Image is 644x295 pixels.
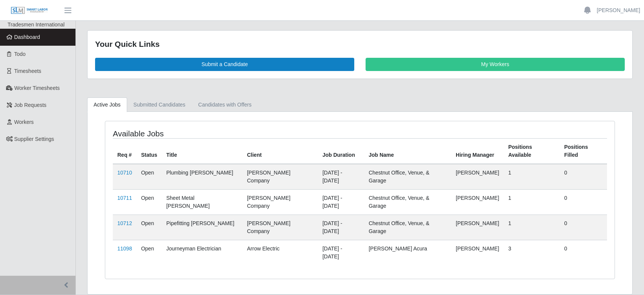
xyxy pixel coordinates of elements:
td: [DATE] - [DATE] [318,189,364,215]
td: [PERSON_NAME] Company [243,189,318,215]
td: [DATE] - [DATE] [318,240,364,265]
td: Pipefitting [PERSON_NAME] [162,215,243,240]
td: 1 [504,164,559,190]
th: Req # [113,138,137,164]
td: 0 [559,240,607,265]
td: Sheet Metal [PERSON_NAME] [162,189,243,215]
td: [PERSON_NAME] Acura [364,240,451,265]
th: Hiring Manager [451,138,504,164]
td: Open [137,240,162,265]
a: [PERSON_NAME] [597,6,640,14]
span: Worker Timesheets [14,85,60,91]
td: Open [137,189,162,215]
a: 10711 [117,195,132,201]
td: [PERSON_NAME] [451,240,504,265]
th: Positions Available [504,138,559,164]
th: Job Duration [318,138,364,164]
td: [PERSON_NAME] Company [243,164,318,190]
td: Chestnut Office, Venue, & Garage [364,189,451,215]
td: Chestnut Office, Venue, & Garage [364,164,451,190]
th: Job Name [364,138,451,164]
span: Supplier Settings [14,136,54,142]
a: 11098 [117,246,132,252]
td: 0 [559,189,607,215]
td: [PERSON_NAME] [451,164,504,190]
td: Chestnut Office, Venue, & Garage [364,215,451,240]
td: 1 [504,189,559,215]
td: 3 [504,240,559,265]
td: 0 [559,215,607,240]
td: 0 [559,164,607,190]
td: Open [137,215,162,240]
td: [PERSON_NAME] [451,215,504,240]
td: 1 [504,215,559,240]
span: Tradesmen International [8,22,65,28]
a: 10710 [117,170,132,176]
a: Submit a Candidate [95,58,354,71]
td: [DATE] - [DATE] [318,164,364,190]
h4: Available Jobs [113,129,312,138]
div: Your Quick Links [95,38,625,50]
td: [DATE] - [DATE] [318,215,364,240]
span: Todo [14,51,26,57]
span: Job Requests [14,102,47,108]
a: Active Jobs [87,97,127,112]
span: Timesheets [14,68,41,74]
span: Dashboard [14,34,40,40]
a: My Workers [366,58,625,71]
td: [PERSON_NAME] Company [243,215,318,240]
td: Arrow Electric [243,240,318,265]
img: SLM Logo [11,6,48,15]
a: Submitted Candidates [127,97,192,112]
td: Journeyman Electrician [162,240,243,265]
td: [PERSON_NAME] [451,189,504,215]
th: Status [137,138,162,164]
th: Client [243,138,318,164]
td: Open [137,164,162,190]
th: Title [162,138,243,164]
td: Plumbing [PERSON_NAME] [162,164,243,190]
span: Workers [14,119,34,125]
a: Candidates with Offers [192,97,258,112]
th: Positions Filled [559,138,607,164]
a: 10712 [117,220,132,226]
